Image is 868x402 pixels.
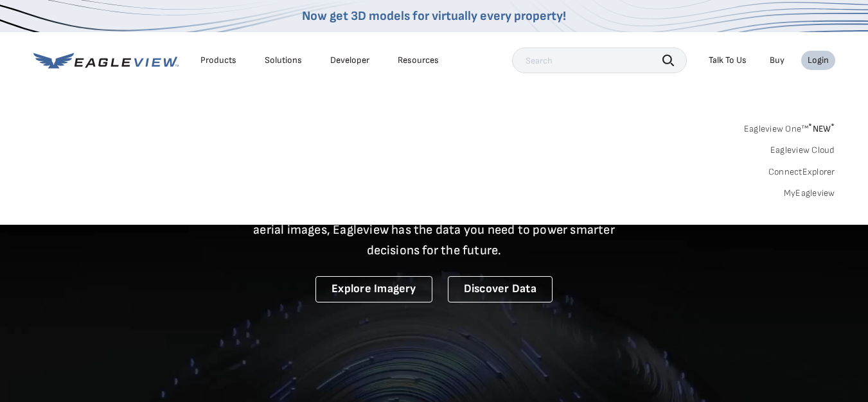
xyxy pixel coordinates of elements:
[770,144,835,156] a: Eagleview Cloud
[330,55,369,66] a: Developer
[768,166,835,178] a: ConnectExplorer
[709,55,747,66] div: Talk To Us
[808,123,835,134] span: NEW
[808,55,829,66] div: Login
[302,8,566,24] a: Now get 3D models for virtually every property!
[238,199,631,261] p: A new era starts here. Built on more than 3.5 billion high-resolution aerial images, Eagleview ha...
[744,119,835,134] a: Eagleview One™*NEW*
[315,276,432,302] a: Explore Imagery
[200,55,236,66] div: Products
[770,55,784,66] a: Buy
[512,48,687,73] input: Search
[398,55,439,66] div: Resources
[265,55,302,66] div: Solutions
[448,276,553,302] a: Discover Data
[784,188,835,199] a: MyEagleview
